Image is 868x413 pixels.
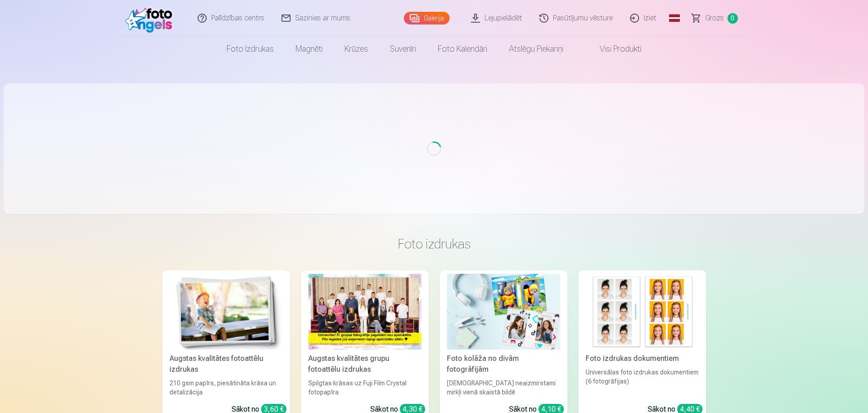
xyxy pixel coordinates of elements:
div: [DEMOGRAPHIC_DATA] neaizmirstami mirkļi vienā skaistā bildē [443,379,564,397]
a: Magnēti [285,36,334,62]
div: Foto izdrukas dokumentiem [582,353,703,364]
div: Foto kolāža no divām fotogrāfijām [443,353,564,375]
a: Krūzes [334,36,379,62]
div: 210 gsm papīrs, piesātināta krāsa un detalizācija [166,379,286,397]
img: /fa1 [125,4,177,33]
a: Foto izdrukas [216,36,285,62]
span: Grozs [705,13,724,24]
span: 0 [727,13,738,24]
h3: Foto izdrukas [170,236,699,252]
a: Foto kalendāri [427,36,498,62]
img: Foto izdrukas dokumentiem [586,274,699,350]
div: Augstas kvalitātes grupu fotoattēlu izdrukas [305,353,425,375]
a: Visi produkti [574,36,652,62]
div: Spilgtas krāsas uz Fuji Film Crystal fotopapīra [305,379,425,397]
div: Universālas foto izdrukas dokumentiem (6 fotogrāfijas) [582,368,703,397]
div: Augstas kvalitātes fotoattēlu izdrukas [166,353,286,375]
img: Augstas kvalitātes fotoattēlu izdrukas [170,274,283,350]
a: Galerija [404,12,450,24]
img: Foto kolāža no divām fotogrāfijām [447,274,560,350]
a: Atslēgu piekariņi [498,36,574,62]
a: Suvenīri [379,36,427,62]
